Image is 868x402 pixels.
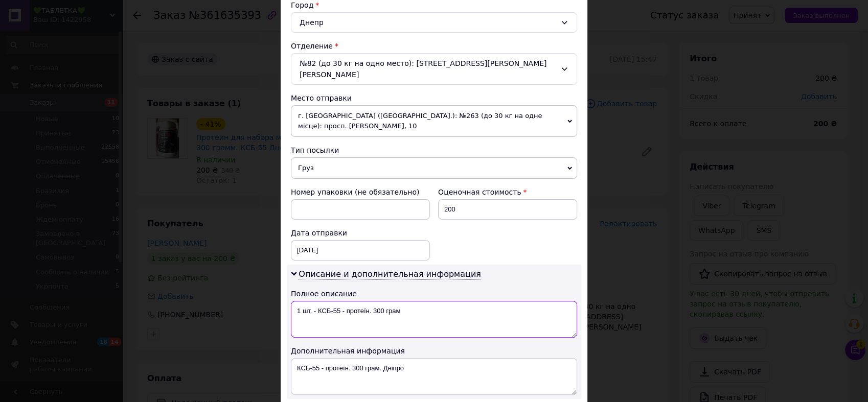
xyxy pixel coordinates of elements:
[291,289,577,299] div: Полное описание
[291,228,430,238] div: Дата отправки
[291,105,577,137] span: г. [GEOGRAPHIC_DATA] ([GEOGRAPHIC_DATA].): №263 (до 30 кг на одне місце): просп. [PERSON_NAME], 10
[291,358,577,395] textarea: КСБ-55 - протеїн. 300 грам. Дніпро
[291,94,352,102] span: Место отправки
[291,187,430,197] div: Номер упаковки (не обязательно)
[291,346,577,356] div: Дополнительная информация
[291,157,577,179] span: Груз
[291,12,577,33] div: Днепр
[299,269,481,279] span: Описание и дополнительная информация
[291,41,577,51] div: Отделение
[291,146,339,154] span: Тип посылки
[291,53,577,85] div: №82 (до 30 кг на одно место): [STREET_ADDRESS][PERSON_NAME][PERSON_NAME]
[438,187,577,197] div: Оценочная стоимость
[291,301,577,338] textarea: 1 шт. - КСБ-55 - протеїн. 300 грам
